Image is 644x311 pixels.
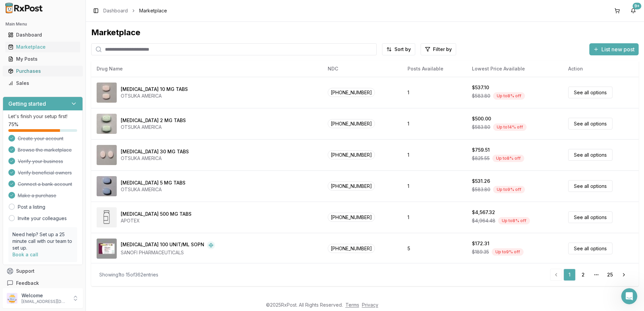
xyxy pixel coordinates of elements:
a: Privacy [362,302,378,308]
a: Book a call [12,252,38,257]
span: $189.35 [472,249,489,255]
img: Abilify 10 MG TABS [97,83,117,103]
div: Dashboard [8,32,77,38]
button: Support [3,265,83,277]
div: $531.26 [472,178,490,185]
td: 1 [402,77,466,108]
img: Abilify 30 MG TABS [97,145,117,165]
a: Dashboard [5,29,80,41]
a: Marketplace [5,41,80,53]
div: 9+ [633,3,641,9]
span: Marketplace [139,7,167,14]
span: Browse the marketplace [18,147,72,153]
a: Terms [345,302,359,308]
div: [MEDICAL_DATA] 2 MG TABS [121,117,186,124]
button: My Posts [3,54,83,64]
div: Up to 14 % off [493,123,527,131]
td: 1 [402,170,466,202]
div: OTSUKA AMERICA [121,124,186,131]
span: Connect a bank account [18,181,72,188]
span: $4,964.48 [472,217,495,224]
iframe: Intercom live chat [621,288,637,304]
span: [PHONE_NUMBER] [328,182,375,191]
th: NDC [322,61,402,77]
th: Drug Name [91,61,322,77]
div: Marketplace [8,44,77,50]
a: See all options [568,180,612,192]
div: Up to 9 % off [492,248,524,256]
button: Feedback [3,277,83,289]
a: Invite your colleagues [18,215,67,222]
span: [PHONE_NUMBER] [328,213,375,222]
span: Verify beneficial owners [18,169,72,176]
div: OTSUKA AMERICA [121,93,188,99]
a: 2 [577,269,589,281]
a: List new post [589,47,639,53]
img: Abilify 5 MG TABS [97,176,117,196]
p: Welcome [21,292,68,299]
a: My Posts [5,53,80,65]
a: See all options [568,211,612,223]
td: 1 [402,139,466,170]
div: $759.51 [472,147,490,153]
button: Dashboard [3,30,83,40]
button: Marketplace [3,42,83,52]
div: SANOFI PHARMACEUTICALS [121,249,215,256]
td: 1 [402,202,466,233]
div: OTSUKA AMERICA [121,186,185,193]
div: $172.31 [472,240,489,247]
div: $4,567.32 [472,209,495,216]
nav: pagination [550,269,631,281]
div: [MEDICAL_DATA] 5 MG TABS [121,179,185,186]
a: See all options [568,87,612,98]
div: $500.00 [472,115,491,122]
a: Post a listing [18,204,45,210]
div: [MEDICAL_DATA] 100 UNIT/ML SOPN [121,241,204,249]
span: Sort by [394,46,411,53]
img: RxPost Logo [3,3,46,13]
span: Verify your business [18,158,63,165]
button: 9+ [628,5,639,16]
a: 25 [604,269,616,281]
a: Sales [5,77,80,89]
div: My Posts [8,56,77,62]
div: Up to 8 % off [493,92,525,100]
div: [MEDICAL_DATA] 10 MG TABS [121,86,188,93]
span: List new post [601,45,635,53]
p: Need help? Set up a 25 minute call with our team to set up. [12,231,73,251]
span: $825.55 [472,155,490,162]
div: Purchases [8,68,77,74]
div: OTSUKA AMERICA [121,155,189,162]
span: Create your account [18,135,63,142]
th: Action [563,61,639,77]
img: Abilify 2 MG TABS [97,114,117,134]
span: [PHONE_NUMBER] [328,244,375,253]
a: Dashboard [103,7,128,14]
a: Go to next page [617,269,631,281]
div: [MEDICAL_DATA] 30 MG TABS [121,148,189,155]
img: Admelog SoloStar 100 UNIT/ML SOPN [97,239,117,259]
button: List new post [589,43,639,55]
span: $583.80 [472,186,490,193]
div: Showing 1 to 15 of 362 entries [99,271,158,278]
span: [PHONE_NUMBER] [328,88,375,97]
a: Purchases [5,65,80,77]
td: 5 [402,233,466,264]
span: [PHONE_NUMBER] [328,119,375,128]
h2: Main Menu [5,21,80,27]
img: Abiraterone Acetate 500 MG TABS [97,207,117,227]
a: See all options [568,149,612,161]
div: Up to 8 % off [498,217,530,224]
td: 1 [402,108,466,139]
p: [EMAIL_ADDRESS][DOMAIN_NAME] [21,299,68,304]
span: Make a purchase [18,192,56,199]
div: Sales [8,80,77,87]
th: Lowest Price Available [467,61,563,77]
span: Filter by [433,46,452,53]
div: $537.10 [472,84,489,91]
span: Feedback [16,280,39,287]
button: Sort by [382,43,415,55]
span: $583.80 [472,93,490,99]
nav: breadcrumb [103,7,167,14]
button: Filter by [421,43,456,55]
